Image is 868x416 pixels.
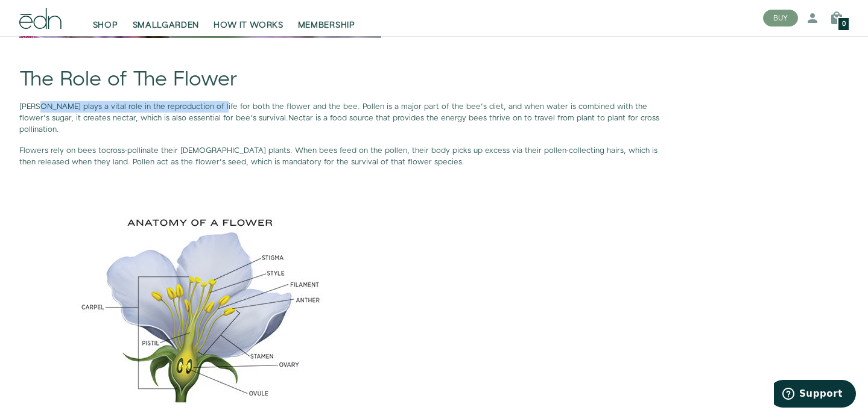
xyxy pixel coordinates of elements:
span: Flowers rely on bees to [19,145,106,156]
span: MEMBERSHIP [298,19,355,31]
span: 0 [842,21,846,28]
button: BUY [763,10,798,26]
a: HOW IT WORKS [206,5,290,31]
iframe: Opens a widget where you can find more information [774,380,856,410]
a: SMALLGARDEN [125,5,207,31]
span: SHOP [93,19,118,31]
span: SMALLGARDEN [133,19,200,31]
a: MEMBERSHIP [291,5,363,31]
span: Nectar is a food source that provides the energy bees thrive on to travel from plant to plant for... [19,113,659,135]
h1: The Role of The Flower [19,69,661,91]
a: SHOP [86,5,125,31]
span: [PERSON_NAME] plays a vital role in the reproduction of life for both the flower and the bee. Pol... [19,101,647,123]
span: cross-pollinate their [DEMOGRAPHIC_DATA] plants [106,145,290,156]
span: HOW IT WORKS [214,19,283,31]
span: . When bees feed on the pollen, their body picks up excess via their pollen-collecting hairs, whi... [19,145,657,167]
